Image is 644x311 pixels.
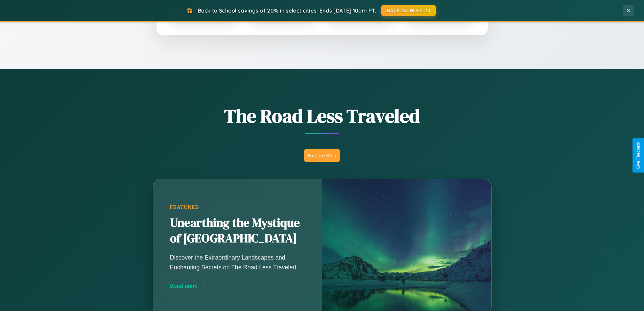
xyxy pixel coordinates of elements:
[170,215,305,246] h2: Unearthing the Mystique of [GEOGRAPHIC_DATA]
[170,253,305,272] p: Discover the Extraordinary Landscapes and Enchanting Secrets on The Road Less Traveled.
[636,142,641,169] div: Give Feedback
[119,103,525,129] h1: The Road Less Traveled
[170,282,305,289] div: Read more →
[170,204,305,210] div: Featured
[198,7,376,14] span: Back to School savings of 20% in select cities! Ends [DATE] 10am PT.
[304,149,340,162] button: Explore Blog
[381,5,436,16] button: BACK2SCHOOL20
